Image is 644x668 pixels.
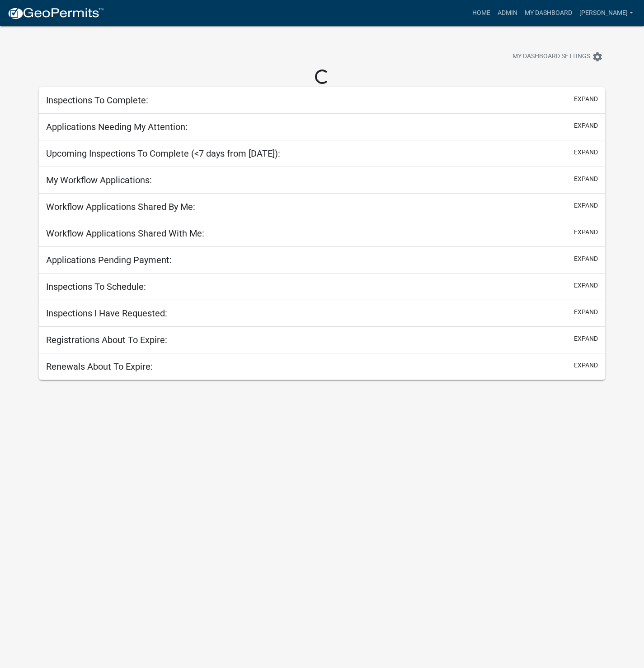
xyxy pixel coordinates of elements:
[574,148,598,157] button: expand
[521,5,576,22] a: My Dashboard
[46,255,172,265] h5: Applications Pending Payment:
[574,227,598,237] button: expand
[574,174,598,184] button: expand
[574,361,598,370] button: expand
[512,51,590,62] span: My Dashboard Settings
[46,334,167,345] h5: Registrations About To Expire:
[574,121,598,130] button: expand
[574,201,598,210] button: expand
[576,5,637,22] a: [PERSON_NAME]
[46,228,204,239] h5: Workflow Applications Shared With Me:
[46,95,148,106] h5: Inspections To Complete:
[46,281,146,292] h5: Inspections To Schedule:
[46,121,188,132] h5: Applications Needing My Attention:
[46,175,152,186] h5: My Workflow Applications:
[469,5,494,22] a: Home
[574,307,598,317] button: expand
[46,148,280,159] h5: Upcoming Inspections To Complete (<7 days from [DATE]):
[574,334,598,343] button: expand
[574,94,598,104] button: expand
[494,5,521,22] a: Admin
[46,308,167,319] h5: Inspections I Have Requested:
[46,201,195,212] h5: Workflow Applications Shared By Me:
[592,51,603,62] i: settings
[505,48,610,65] button: My Dashboard Settingssettings
[574,254,598,264] button: expand
[574,281,598,290] button: expand
[46,361,153,372] h5: Renewals About To Expire:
